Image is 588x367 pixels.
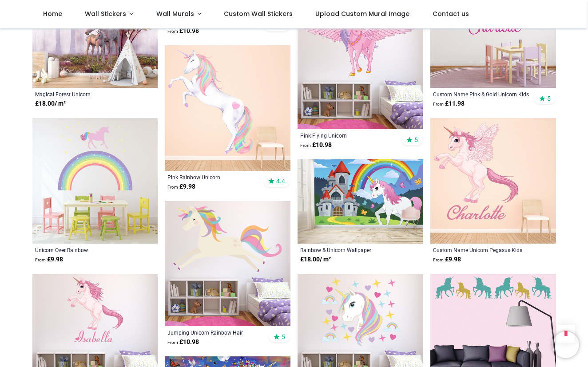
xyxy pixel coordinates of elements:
[298,4,423,130] img: Pink Flying Unicorn Wall Sticker
[433,9,469,18] span: Contact us
[224,9,293,18] span: Custom Wall Stickers
[552,331,579,358] iframe: Brevo live chat
[167,174,264,181] a: Pink Rainbow Unicorn
[35,91,131,98] a: Magical Forest Unicorn
[433,102,444,107] span: From
[167,29,178,34] span: From
[300,255,331,264] strong: £ 18.00 / m²
[433,99,465,108] strong: £ 11.98
[167,185,178,189] span: From
[300,132,397,139] a: Pink Flying Unicorn
[315,9,409,18] span: Upload Custom Mural Image
[35,99,66,108] strong: £ 18.00 / m²
[300,246,397,253] a: Rainbow & Unicorn Wallpaper
[32,118,158,244] img: Unicorn Over Rainbow Wall Sticker
[165,45,290,171] img: Pink Rainbow Unicorn Wall Sticker
[167,329,264,336] a: Jumping Unicorn Rainbow Hair
[433,91,529,98] a: Custom Name Pink & Gold Unicorn Kids Room
[35,257,46,262] span: From
[167,340,178,345] span: From
[433,246,529,253] a: Custom Name Unicorn Pegasus Kids Room
[414,136,418,144] span: 5
[156,9,194,18] span: Wall Murals
[298,159,423,243] img: Rainbow & Unicorn Wall Mural Wallpaper
[32,4,158,88] img: Magical Forest Unicorn Wall Mural
[167,27,199,36] strong: £ 10.98
[35,246,131,253] a: Unicorn Over Rainbow
[300,143,311,148] span: From
[430,118,556,244] img: Custom Name Unicorn Pegasus Wall Sticker Personalised Kids Room Decal
[300,141,332,150] strong: £ 10.98
[276,177,285,185] span: 4.4
[282,333,285,341] span: 5
[85,9,126,18] span: Wall Stickers
[167,182,195,191] strong: £ 9.98
[547,95,551,103] span: 5
[165,201,290,327] img: Jumping Unicorn Rainbow Hair Wall Sticker
[167,338,199,347] strong: £ 10.98
[433,257,444,262] span: From
[43,9,62,18] span: Home
[35,255,63,264] strong: £ 9.98
[433,255,461,264] strong: £ 9.98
